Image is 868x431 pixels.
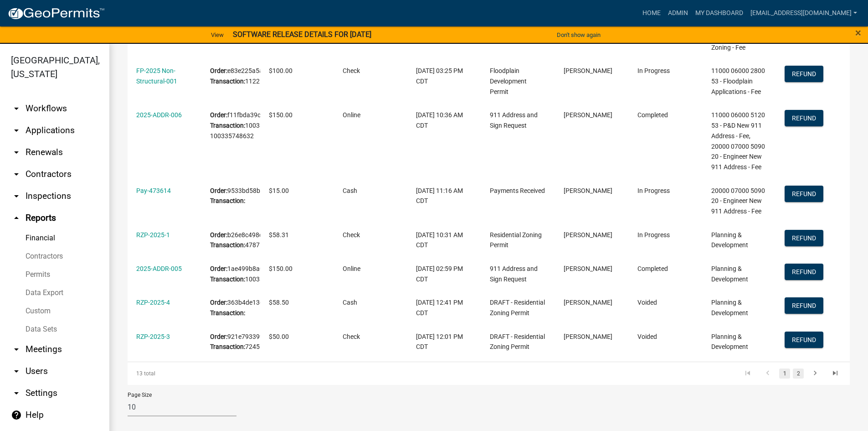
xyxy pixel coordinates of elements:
i: arrow_drop_down [11,388,22,399]
i: arrow_drop_down [11,366,22,377]
i: arrow_drop_up [11,213,22,223]
span: Check [343,231,360,239]
span: Anne Weideman [564,265,612,272]
div: f11fbda39c754a98b5dfc19a2b0e6ad0 100335748628, 100335748632 [210,110,251,141]
span: $150.00 [269,111,293,119]
wm-modal-confirm: Refund Payment [785,235,823,242]
span: $50.00 [269,333,289,340]
span: Check [343,67,360,74]
b: Order: [210,299,227,306]
span: Leslie Day [564,333,612,340]
span: Lonny Ray Jepsen [564,67,612,74]
span: Planning & Development [711,299,748,317]
b: Order: [210,67,227,74]
span: Planning & Development [711,333,748,351]
span: $58.50 [269,299,289,306]
wm-modal-confirm: Refund Payment [785,191,823,198]
button: Refund [785,297,823,314]
span: Online [343,111,360,119]
a: go to first page [739,369,756,379]
span: 11000 06000 5120 53 - P&D New 911 Address - Fee, 20000 07000 5090 20 - Engineer New 911 Address -... [711,111,765,171]
div: 921e7933999c4b40985f1ecac064c704 7245 [210,332,251,353]
button: Don't show again [553,27,604,42]
wm-modal-confirm: Refund Payment [785,302,823,310]
i: arrow_drop_down [11,147,22,158]
span: $100.00 [269,67,293,74]
span: Leslie Day [564,299,612,306]
span: $15.00 [269,187,289,194]
div: [DATE] 12:01 PM CDT [416,332,472,353]
span: Cash [343,187,357,194]
i: arrow_drop_down [11,344,22,355]
div: 9533bd58be97429993686c6b6491deaa [210,186,251,207]
li: page 1 [778,366,791,381]
span: Stephanie Baker [564,111,612,119]
i: arrow_drop_down [11,125,22,136]
span: 911 Address and Sign Request [490,111,538,129]
a: go to last page [827,369,844,379]
div: e83e225a5a304fb09f780acc6ded3a0b 1122 [210,66,251,87]
span: In Progress [637,231,670,239]
b: Transaction: [210,197,245,204]
button: Refund [785,66,823,82]
b: Transaction: [210,309,245,317]
div: [DATE] 10:31 AM CDT [416,230,472,251]
span: Check [343,333,360,340]
wm-modal-confirm: Refund Payment [785,337,823,344]
button: Refund [785,110,823,126]
b: Order: [210,187,227,194]
button: Refund [785,332,823,348]
i: arrow_drop_down [11,191,22,202]
wm-modal-confirm: Refund Payment [785,71,823,78]
span: Voided [637,333,657,340]
wm-modal-confirm: Refund Payment [785,269,823,276]
a: RZP-2025-3 [136,333,170,340]
a: RZP-2025-4 [136,299,170,306]
b: Order: [210,111,227,119]
li: page 2 [791,366,805,381]
span: Residential Zoning Permit [490,231,542,249]
span: Dennis [564,231,612,239]
span: Tracy Troutner [564,187,612,194]
span: Planning & Development [711,265,748,283]
button: Refund [785,230,823,246]
a: Admin [664,5,692,22]
span: Floodplain Development Permit [490,67,527,95]
span: DRAFT - Residential Zoning Permit [490,333,545,351]
span: $150.00 [269,265,293,272]
span: Online [343,265,360,272]
span: 20000 07000 5090 20 - Engineer New 911 Address - Fee [711,187,765,215]
div: [DATE] 10:36 AM CDT [416,110,472,131]
a: 2 [793,369,804,379]
i: arrow_drop_down [11,103,22,114]
b: Transaction: [210,122,245,129]
a: RZP-2025-1 [136,231,170,239]
i: arrow_drop_down [11,169,22,180]
span: Payments Received [490,187,545,194]
button: Refund [785,186,823,202]
span: $58.31 [269,231,289,239]
a: View [207,27,227,42]
i: help [11,410,22,421]
b: Order: [210,333,227,340]
span: In Progress [637,187,670,194]
span: Completed [637,111,668,119]
b: Order: [210,231,227,239]
wm-modal-confirm: Refund Payment [785,115,823,123]
span: Planning & Development [711,231,748,249]
div: [DATE] 02:59 PM CDT [416,264,472,285]
a: 2025-ADDR-006 [136,111,182,119]
a: FP-2025 Non-Structural-001 [136,67,177,85]
b: Transaction: [210,78,245,85]
span: DRAFT - Residential Zoning Permit [490,299,545,317]
span: Voided [637,299,657,306]
b: Order: [210,265,227,272]
div: 13 total [128,362,270,385]
a: go to previous page [759,369,776,379]
a: Home [639,5,664,22]
div: [DATE] 12:41 PM CDT [416,297,472,318]
a: 1 [779,369,790,379]
span: Cash [343,299,357,306]
a: 2025-ADDR-005 [136,265,182,272]
div: [DATE] 11:16 AM CDT [416,186,472,207]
